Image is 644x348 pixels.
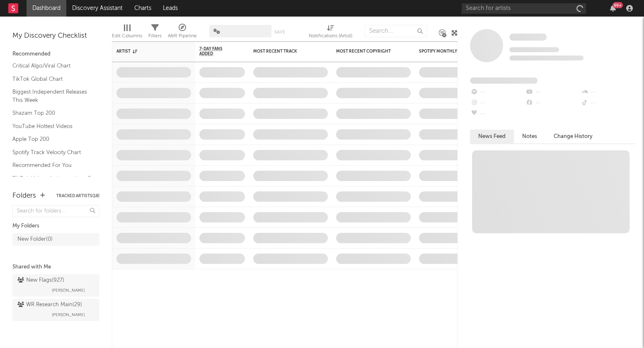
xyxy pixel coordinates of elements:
[12,49,99,59] div: Recommended
[12,148,91,157] a: Spotify Track Velocity Chart
[470,87,525,98] div: --
[610,5,616,12] button: 99+
[509,56,583,60] span: 0 fans last week
[148,21,162,45] div: Filters
[12,122,91,131] a: YouTube Hottest Videos
[470,130,514,143] button: News Feed
[525,87,580,98] div: --
[309,21,352,45] div: Notifications (Artist)
[365,25,427,37] input: Search...
[12,299,99,321] a: WR Research Main(29)[PERSON_NAME]
[274,30,285,34] button: Save
[470,109,525,119] div: --
[509,47,559,52] span: Tracking Since: [DATE]
[419,49,481,54] div: Spotify Monthly Listeners
[52,285,85,295] span: [PERSON_NAME]
[309,31,352,41] div: Notifications (Artist)
[199,46,232,56] span: 7-Day Fans Added
[116,49,179,54] div: Artist
[509,34,547,41] span: Some Artist
[17,234,53,244] div: New Folder ( 0 )
[509,33,547,41] a: Some Artist
[12,75,91,84] a: TikTok Global Chart
[462,3,586,14] input: Search for artists
[545,130,601,143] button: Change History
[52,310,85,320] span: [PERSON_NAME]
[12,161,91,170] a: Recommended For You
[168,31,197,41] div: A&R Pipeline
[148,31,162,41] div: Filters
[12,205,99,217] input: Search for folders...
[12,221,99,231] div: My Folders
[112,21,142,45] div: Edit Columns
[56,194,99,198] button: Tracked Artists(18)
[470,98,525,109] div: --
[253,49,315,54] div: Most Recent Track
[12,31,99,41] div: My Discovery Checklist
[12,274,99,297] a: New Flags(927)[PERSON_NAME]
[12,233,99,246] a: New Folder(0)
[514,130,545,143] button: Notes
[12,174,91,191] a: TikTok Videos Assistant / Last 7 Days - Top
[613,2,623,8] div: 99 +
[17,275,64,285] div: New Flags ( 927 )
[12,135,91,144] a: Apple Top 200
[12,262,99,272] div: Shared with Me
[336,49,398,54] div: Most Recent Copyright
[12,191,36,201] div: Folders
[581,87,636,98] div: --
[12,61,91,70] a: Critical Algo/Viral Chart
[12,109,91,118] a: Shazam Top 200
[112,31,142,41] div: Edit Columns
[168,21,197,45] div: A&R Pipeline
[470,77,537,84] span: Fans Added by Platform
[12,87,91,104] a: Biggest Independent Releases This Week
[581,98,636,109] div: --
[525,98,580,109] div: --
[17,300,82,310] div: WR Research Main ( 29 )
